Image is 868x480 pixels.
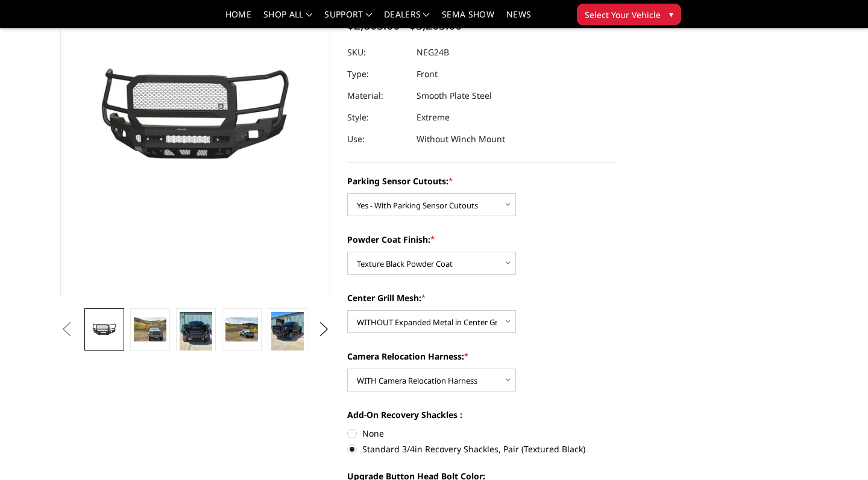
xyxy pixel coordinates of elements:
label: Center Grill Mesh: [347,291,617,304]
label: Parking Sensor Cutouts: [347,175,617,187]
a: Home [225,10,251,28]
button: Next [315,320,333,338]
dt: Type: [347,63,407,85]
iframe: Chat Widget [808,422,868,480]
label: Standard 3/4in Recovery Shackles, Pair (Textured Black) [347,443,617,455]
span: Select Your Vehicle [585,8,661,21]
dt: SKU: [347,42,407,63]
img: 2024-2025 GMC 2500-3500 - Freedom Series - Extreme Front Bumper [134,317,166,342]
button: Select Your Vehicle [577,4,681,25]
dd: Smooth Plate Steel [417,85,492,107]
dt: Material: [347,85,407,107]
span: ▾ [669,8,673,20]
label: Add-On Recovery Shackles : [347,408,617,421]
a: Dealers [384,10,430,28]
dt: Style: [347,107,407,128]
dt: Use: [347,128,407,150]
a: shop all [263,10,312,28]
a: SEMA Show [442,10,494,28]
img: 2024-2025 GMC 2500-3500 - Freedom Series - Extreme Front Bumper [225,317,258,342]
dd: Front [417,63,438,85]
img: 2024-2025 GMC 2500-3500 - Freedom Series - Extreme Front Bumper [180,312,212,355]
a: Support [324,10,372,28]
label: None [347,427,617,440]
dd: Extreme [417,107,450,128]
label: Powder Coat Finish: [347,233,617,246]
dd: NEG24B [417,42,449,63]
a: News [506,10,531,28]
img: 2024-2025 GMC 2500-3500 - Freedom Series - Extreme Front Bumper [271,312,304,355]
label: Camera Relocation Harness: [347,350,617,363]
dd: Without Winch Mount [417,128,505,150]
button: Previous [57,320,75,338]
